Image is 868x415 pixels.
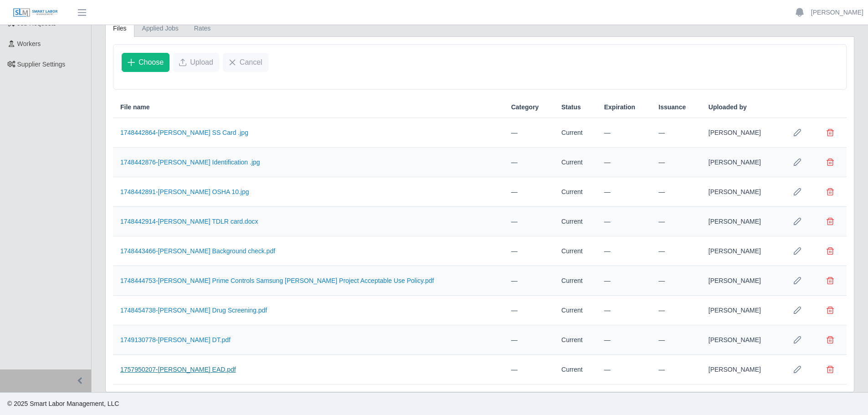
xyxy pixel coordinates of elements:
a: 1748443466-[PERSON_NAME] Background check.pdf [120,247,275,255]
a: Files [105,20,134,37]
td: — [651,355,701,384]
td: [PERSON_NAME] [701,118,781,148]
button: Row Edit [788,123,806,142]
button: Row Edit [788,331,806,349]
td: Current [554,325,597,355]
a: 1748442864-[PERSON_NAME] SS Card .jpg [120,129,248,136]
td: [PERSON_NAME] [701,148,781,177]
a: 1748442891-[PERSON_NAME] OSHA 10.jpg [120,188,249,195]
td: [PERSON_NAME] [701,207,781,236]
td: — [651,207,701,236]
td: — [597,236,652,266]
td: — [597,355,652,384]
img: SLM Logo [13,8,58,18]
td: — [597,177,652,207]
button: Delete file [821,301,839,319]
a: Applied Jobs [134,20,186,37]
span: Supplier Settings [17,61,66,68]
button: Row Edit [788,360,806,379]
button: Delete file [821,360,839,379]
a: 1748442914-[PERSON_NAME] TDLR card.docx [120,218,258,225]
td: Current [554,177,597,207]
td: — [597,296,652,325]
td: Current [554,207,597,236]
td: [PERSON_NAME] [701,355,781,384]
td: — [651,266,701,296]
td: — [597,118,652,148]
button: Delete file [821,331,839,349]
a: Rates [186,20,219,37]
td: — [651,118,701,148]
td: — [597,207,652,236]
span: Issuance [658,102,686,112]
td: — [504,325,554,355]
span: Upload [190,57,213,68]
td: — [504,296,554,325]
span: Uploaded by [709,102,747,112]
td: [PERSON_NAME] [701,177,781,207]
td: — [597,325,652,355]
button: Delete file [821,123,839,142]
button: Delete file [821,242,839,260]
td: — [651,177,701,207]
button: Row Edit [788,272,806,290]
td: — [504,236,554,266]
td: — [504,355,554,384]
button: Row Edit [788,153,806,171]
td: — [597,148,652,177]
button: Row Edit [788,212,806,231]
td: Current [554,148,597,177]
td: [PERSON_NAME] [701,236,781,266]
td: — [651,296,701,325]
button: Delete file [821,183,839,201]
a: 1748442876-[PERSON_NAME] Identification .jpg [120,159,260,166]
button: Cancel [223,53,268,72]
span: Expiration [604,102,635,112]
button: Row Edit [788,301,806,319]
span: Workers [17,40,41,47]
td: [PERSON_NAME] [701,325,781,355]
td: — [651,236,701,266]
td: — [597,266,652,296]
td: — [504,118,554,148]
a: 1749130778-[PERSON_NAME] DT.pdf [120,336,231,343]
span: Status [561,102,581,112]
td: — [504,266,554,296]
td: — [651,148,701,177]
span: File name [120,102,150,112]
button: Delete file [821,272,839,290]
span: Cancel [240,57,262,68]
a: [PERSON_NAME] [811,8,863,17]
span: Category [511,102,539,112]
button: Row Edit [788,242,806,260]
button: Row Edit [788,183,806,201]
span: Choose [139,57,164,68]
td: Current [554,236,597,266]
button: Choose [122,53,169,72]
a: 1748454738-[PERSON_NAME] Drug Screening.pdf [120,307,267,314]
td: — [504,148,554,177]
td: Current [554,355,597,384]
td: Current [554,118,597,148]
td: [PERSON_NAME] [701,296,781,325]
a: 1748444753-[PERSON_NAME] Prime Controls Samsung [PERSON_NAME] Project Acceptable Use Policy.pdf [120,277,434,284]
td: [PERSON_NAME] [701,266,781,296]
button: Delete file [821,212,839,231]
button: Delete file [821,153,839,171]
td: Current [554,296,597,325]
button: Upload [173,53,219,72]
td: Current [554,266,597,296]
a: 1757950207-[PERSON_NAME] EAD.pdf [120,366,236,373]
span: © 2025 Smart Labor Management, LLC [7,400,119,407]
td: — [504,177,554,207]
td: — [504,207,554,236]
td: — [651,325,701,355]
